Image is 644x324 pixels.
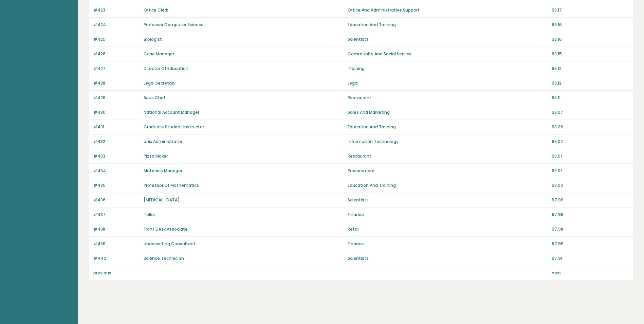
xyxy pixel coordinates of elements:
p: 98.07 [552,109,629,115]
p: #432 [93,139,140,145]
a: Legal Secretary [144,80,176,86]
p: Office And Administrative Support [348,7,548,13]
p: Finance [348,212,548,218]
a: next [552,270,561,276]
p: Training [348,66,548,72]
p: 98.12 [552,80,629,86]
p: Legal [348,80,548,86]
p: #436 [93,197,140,203]
a: Materials Manager [144,168,182,174]
p: Education And Training [348,182,548,188]
a: previous [93,270,111,276]
a: Front Desk Associate [144,226,188,232]
p: 97.98 [552,212,629,218]
a: Sous Chef [144,95,165,101]
p: Procurement [348,168,548,174]
p: #428 [93,80,140,86]
p: #434 [93,168,140,174]
a: Case Manager [144,51,174,57]
p: #440 [93,255,140,262]
p: Education And Training [348,22,548,28]
p: #433 [93,153,140,159]
p: 98.02 [552,139,629,145]
p: #427 [93,66,140,72]
a: Professor Computer Science [144,22,204,28]
p: Information Technology [348,139,548,145]
p: 97.91 [552,255,629,262]
p: 98.15 [552,51,629,57]
p: 98.01 [552,153,629,159]
p: Scientists [348,36,548,42]
p: #431 [93,124,140,130]
a: Unix Administrator [144,139,182,144]
a: Pizza Maker [144,153,168,159]
p: Scientists [348,255,548,262]
p: #425 [93,36,140,42]
p: 98.01 [552,168,629,174]
p: 98.16 [552,36,629,42]
a: Professor Of Mathematics [144,182,199,188]
p: 97.98 [552,226,629,232]
a: [MEDICAL_DATA] [144,197,180,203]
p: #435 [93,182,140,188]
p: Education And Training [348,124,548,130]
p: #423 [93,7,140,13]
a: National Account Manager [144,109,199,115]
a: Science Technician [144,255,184,261]
p: #429 [93,95,140,101]
a: Biologist [144,36,162,42]
a: Graduate Student Instructor [144,124,204,130]
p: 98.11 [552,95,629,101]
p: 97.99 [552,197,629,203]
p: #439 [93,241,140,247]
a: Underwriting Consultant [144,241,196,247]
p: Retail [348,226,548,232]
p: 98.16 [552,22,629,28]
p: #437 [93,212,140,218]
p: 98.12 [552,66,629,72]
a: Office Clerk [144,7,168,13]
p: #438 [93,226,140,232]
a: Director Of Education [144,66,188,71]
p: Community And Social Service [348,51,548,57]
p: #426 [93,51,140,57]
p: Scientists [348,197,548,203]
p: #430 [93,109,140,115]
p: 97.95 [552,241,629,247]
p: Sales And Marketing [348,109,548,115]
p: Restaurant [348,153,548,159]
p: 98.17 [552,7,629,13]
p: Restaurant [348,95,548,101]
p: 98.00 [552,182,629,188]
p: 98.06 [552,124,629,130]
p: #424 [93,22,140,28]
a: Teller [144,212,155,217]
p: Finance [348,241,548,247]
